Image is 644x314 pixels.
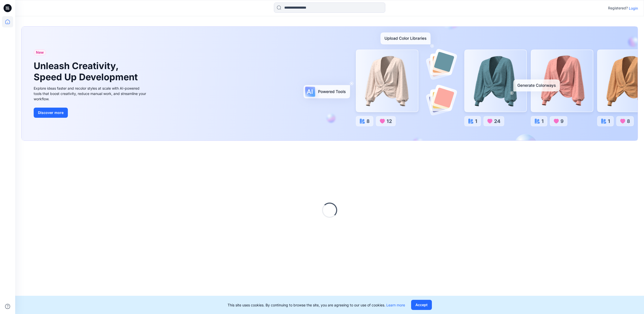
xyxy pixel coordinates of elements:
[34,86,148,102] div: Explore ideas faster and recolor styles at scale with AI-powered tools that boost creativity, red...
[411,300,432,310] button: Accept
[228,302,405,308] p: This site uses cookies. By continuing to browse the site, you are agreeing to our use of cookies.
[34,108,148,118] a: Discover more
[34,108,68,118] button: Discover more
[386,303,405,307] a: Learn more
[608,5,628,11] p: Registered?
[34,61,140,82] h1: Unleash Creativity, Speed Up Development
[629,6,638,11] p: Login
[36,49,44,55] span: New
